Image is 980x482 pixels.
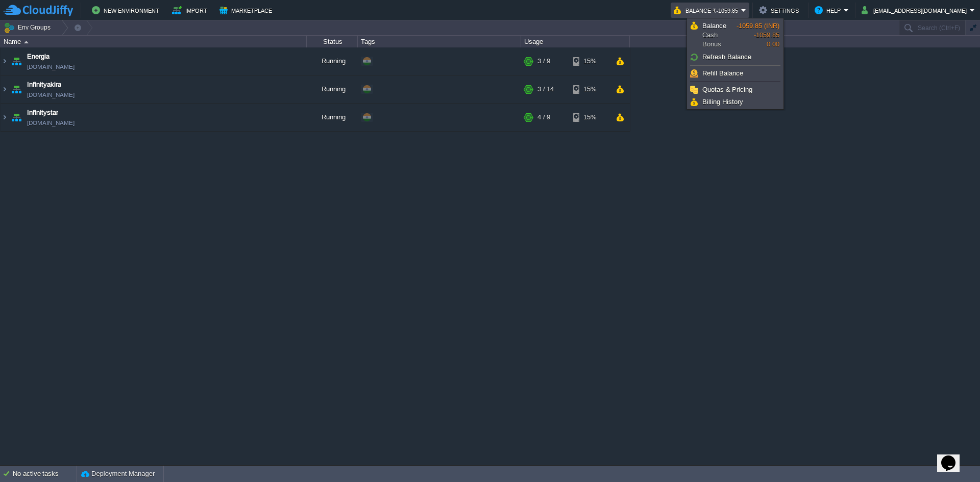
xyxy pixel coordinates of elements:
a: Infinitystar [27,108,58,118]
button: Balance ₹-1059.85 [674,4,741,16]
span: Cash Bonus [702,21,737,49]
div: 3 / 14 [537,75,554,103]
div: No active tasks [13,466,77,482]
img: AMDAwAAAACH5BAEAAAAALAAAAAABAAEAAAICRAEAOw== [9,75,23,103]
img: CloudJiffy [4,4,73,17]
div: Name [1,36,306,47]
a: [DOMAIN_NAME] [27,118,75,128]
a: Billing History [689,96,782,108]
button: New Environment [92,4,162,16]
span: Refresh Balance [702,53,751,61]
span: -1059.85 (INR) [737,22,779,30]
img: AMDAwAAAACH5BAEAAAAALAAAAAABAAEAAAICRAEAOw== [24,41,29,43]
a: Refill Balance [689,68,782,79]
a: Infinityakira [27,80,61,90]
a: BalanceCashBonus-1059.85 (INR)-1059.850.00 [689,20,782,50]
img: AMDAwAAAACH5BAEAAAAALAAAAAABAAEAAAICRAEAOw== [1,47,9,75]
span: Quotas & Pricing [702,86,752,93]
span: -1059.85 0.00 [737,22,779,48]
a: Refresh Balance [689,52,782,63]
button: Marketplace [219,4,275,16]
button: [EMAIL_ADDRESS][DOMAIN_NAME] [862,4,970,16]
button: Help [815,4,844,16]
a: Quotas & Pricing [689,84,782,95]
img: AMDAwAAAACH5BAEAAAAALAAAAAABAAEAAAICRAEAOw== [1,75,9,103]
iframe: chat widget [937,441,970,472]
button: Env Groups [4,20,54,35]
span: Billing History [702,98,743,106]
div: Usage [522,36,629,47]
img: AMDAwAAAACH5BAEAAAAALAAAAAABAAEAAAICRAEAOw== [9,104,23,131]
div: 15% [573,75,606,103]
div: 3 / 9 [537,47,550,75]
div: 4 / 9 [537,104,550,131]
div: Running [307,75,358,103]
div: Running [307,47,358,75]
button: Settings [759,4,802,16]
a: [DOMAIN_NAME] [27,90,75,100]
a: [DOMAIN_NAME] [27,62,75,72]
div: 15% [573,47,606,75]
img: AMDAwAAAACH5BAEAAAAALAAAAAABAAEAAAICRAEAOw== [9,47,23,75]
span: Refill Balance [702,69,743,77]
div: Tags [358,36,521,47]
div: Running [307,104,358,131]
span: Balance [702,22,726,30]
img: AMDAwAAAACH5BAEAAAAALAAAAAABAAEAAAICRAEAOw== [1,104,9,131]
div: 15% [573,104,606,131]
div: Status [307,36,357,47]
button: Import [172,4,210,16]
button: Deployment Manager [81,469,155,479]
a: Energia [27,52,50,62]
